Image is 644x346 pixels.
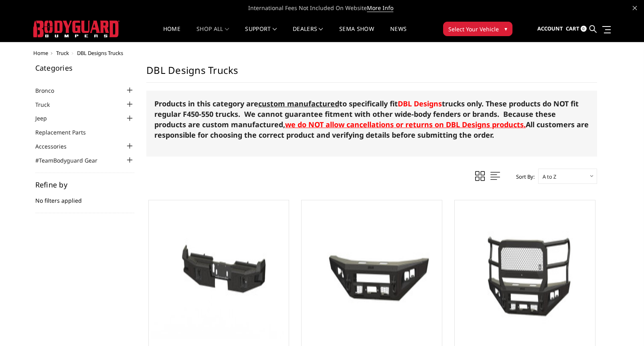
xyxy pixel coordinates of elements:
a: Home [33,49,48,57]
strong: Products in this category are to specifically fit trucks only. These products do NOT fit regular ... [154,99,579,129]
img: BODYGUARD BUMPERS [33,20,119,37]
span: Cart [566,25,579,32]
a: #TeamBodyguard Gear [35,156,107,165]
a: DBL Designs [398,99,442,108]
span: custom manufactured [258,99,339,108]
a: Account [537,18,563,40]
a: shop all [196,26,229,42]
a: SEMA Show [339,26,374,42]
a: Replacement Parts [35,128,96,136]
a: News [390,26,407,42]
a: Cart 0 [566,18,587,40]
a: More Info [367,4,393,12]
h1: DBL Designs Trucks [146,64,597,83]
h5: Refine by [35,181,135,188]
strong: we do NOT allow cancellations or returns on DBL Designs products. [285,120,526,129]
a: Home [163,26,180,42]
a: Dealers [293,26,323,42]
label: Sort By: [512,171,535,183]
span: DBL Designs Trucks [77,49,123,57]
img: 2017-2022 Ford F450-550 - DBL Designs Custom Product - A2 Series - Base Front Bumper (winch mount) [304,202,440,339]
a: Truck [56,49,69,57]
a: Accessories [35,142,77,151]
span: ▾ [504,24,507,33]
a: Support [245,26,277,42]
button: Select Your Vehicle [443,22,512,36]
a: 2017-2022 Ford F450-550 - DBL Designs Custom Product - A2 Series - Extreme Front Bumper (winch mo... [457,202,593,339]
a: 2017-2022 Ford F250-350-450 - DBL Designs Custom Product - A2 Series - Rear Bumper 2017-2022 Ford... [151,202,287,339]
a: Jeep [35,114,57,122]
span: 0 [581,26,587,32]
span: Select Your Vehicle [448,25,499,33]
a: Truck [35,100,60,109]
h5: Categories [35,64,135,71]
span: Account [537,25,563,32]
a: Bronco [35,86,64,95]
a: 2017-2022 Ford F450-550 - DBL Designs Custom Product - A2 Series - Base Front Bumper (winch mount... [304,202,440,339]
div: No filters applied [35,181,135,213]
